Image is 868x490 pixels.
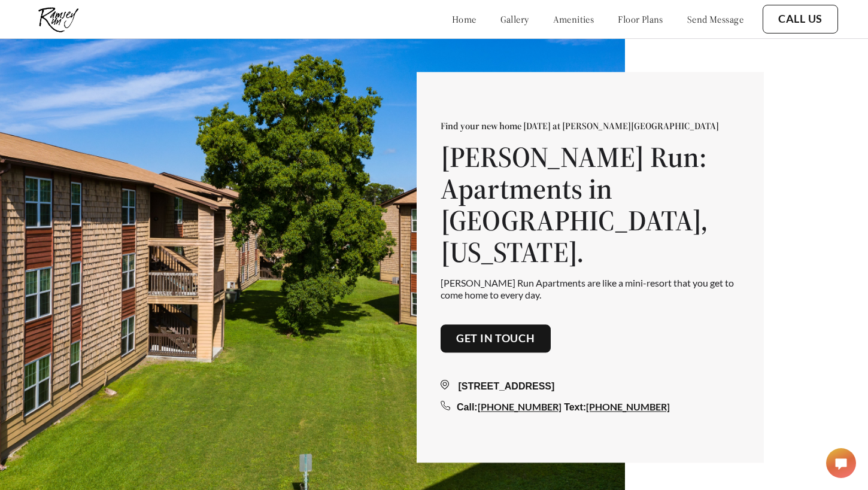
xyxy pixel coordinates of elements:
div: [STREET_ADDRESS] [441,380,740,394]
a: home [452,13,477,25]
a: Get in touch [456,332,535,345]
p: Find your new home [DATE] at [PERSON_NAME][GEOGRAPHIC_DATA] [441,120,740,132]
a: [PHONE_NUMBER] [478,401,562,413]
h1: [PERSON_NAME] Run: Apartments in [GEOGRAPHIC_DATA], [US_STATE]. [441,142,740,268]
a: [PHONE_NUMBER] [586,401,670,413]
span: Text: [564,403,586,413]
a: floor plans [618,13,663,25]
img: ramsey_run_logo.jpg [30,3,87,35]
a: amenities [553,13,594,25]
a: Call Us [778,13,823,26]
span: Call: [457,403,478,413]
a: gallery [500,13,529,25]
button: Get in touch [441,324,551,353]
a: send message [687,13,743,25]
button: Call Us [763,5,838,34]
p: [PERSON_NAME] Run Apartments are like a mini-resort that you get to come home to every day. [441,278,740,300]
